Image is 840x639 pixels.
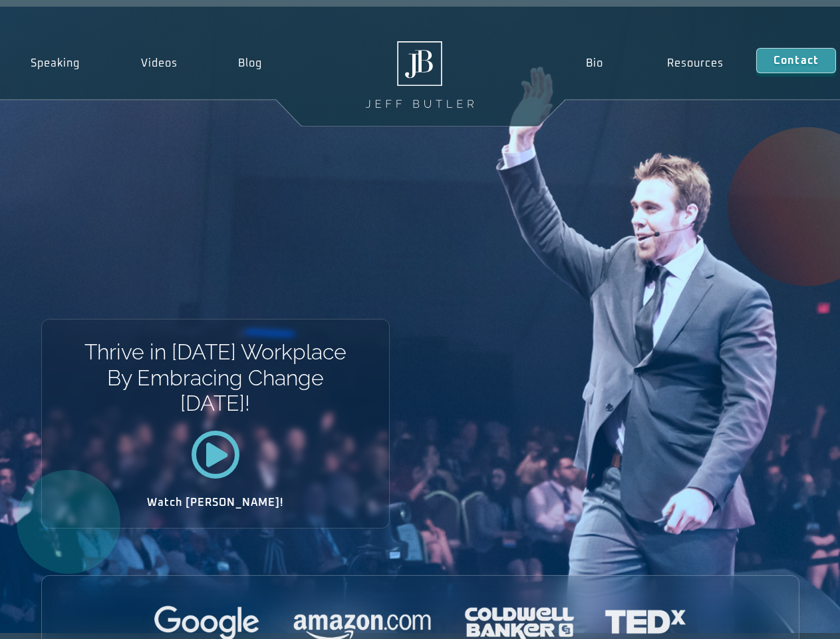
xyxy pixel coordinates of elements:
[88,497,343,508] h2: Watch [PERSON_NAME]!
[553,48,635,79] a: Bio
[773,55,819,66] span: Contact
[553,48,756,79] nav: Menu
[756,48,836,73] a: Contact
[110,48,208,79] a: Videos
[83,339,347,416] h1: Thrive in [DATE] Workplace By Embracing Change [DATE]!
[208,48,293,79] a: Blog
[635,48,756,79] a: Resources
